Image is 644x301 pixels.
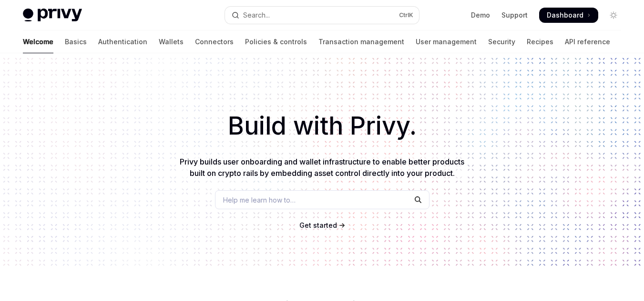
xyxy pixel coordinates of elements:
img: light logo [23,9,82,22]
button: Open search [225,7,419,24]
a: Welcome [23,30,53,53]
a: Security [488,30,515,53]
div: Search... [243,10,270,21]
a: Support [501,10,528,20]
span: Get started [299,221,337,229]
a: Wallets [159,30,184,53]
a: Basics [65,30,87,53]
h1: Build with Privy. [15,107,629,145]
button: Toggle dark mode [606,8,621,23]
span: Privy builds user onboarding and wallet infrastructure to enable better products built on crypto ... [180,157,464,178]
a: API reference [565,30,610,53]
span: Help me learn how to… [223,195,296,205]
span: Ctrl K [399,11,413,19]
a: Get started [299,221,337,230]
a: Authentication [98,30,147,53]
a: Connectors [195,30,234,53]
a: Policies & controls [245,30,307,53]
a: User management [416,30,477,53]
span: Dashboard [547,10,583,20]
a: Dashboard [539,8,598,23]
a: Recipes [527,30,553,53]
a: Transaction management [318,30,404,53]
a: Demo [471,10,490,20]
